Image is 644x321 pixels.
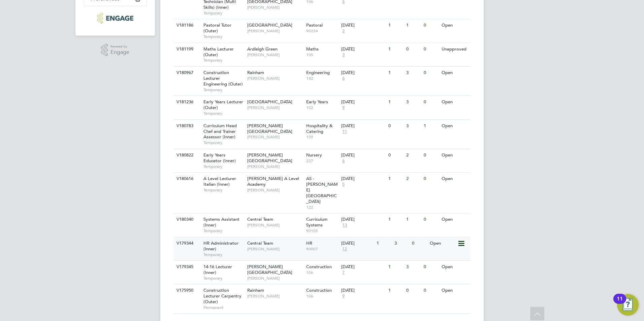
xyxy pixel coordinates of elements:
span: Central Team [247,240,273,246]
div: 3 [393,237,410,250]
div: [DATE] [341,217,385,222]
span: 122 [306,205,338,210]
div: 0 [387,120,404,132]
div: [DATE] [341,241,373,246]
span: Construction Lecturer Carpentry (Outer) [203,287,241,305]
span: [PERSON_NAME] [247,246,303,252]
div: V180822 [175,149,198,162]
div: [DATE] [341,70,385,76]
span: 90105 [306,228,338,234]
div: 0 [422,43,440,56]
span: 9 [341,105,346,111]
span: Powered by [110,44,129,49]
span: [PERSON_NAME] [247,105,303,110]
span: Temporary [203,111,244,116]
div: 2 [405,173,422,185]
span: 13 [341,222,348,228]
span: 106 [306,293,338,299]
div: 1 [422,120,440,132]
span: Temporary [203,58,244,63]
span: Construction Lecturer Engineering (Outer) [203,70,243,87]
span: HR Administrator (Inner) [203,240,238,252]
span: A Level Lecturer Italian (Inner) [203,176,236,187]
div: 0 [422,149,440,162]
a: Powered byEngage [101,44,130,57]
span: Pastoral Tutor (Outer) [203,22,231,34]
div: Open [440,261,469,273]
span: Systems Assistant (Inner) [203,216,239,228]
span: 11 [341,129,348,135]
div: V179345 [175,261,198,273]
div: 1 [405,213,422,226]
div: V180616 [175,173,198,185]
span: Early Years Educator (Inner) [203,152,236,164]
div: Open [428,237,457,250]
span: Rainham [247,287,264,293]
div: V181186 [175,19,198,32]
div: 1 [405,19,422,32]
div: 1 [387,96,404,108]
div: 1 [387,284,404,297]
span: Engineering [306,70,330,75]
span: 14-16 Lecturer (Inner) [203,264,232,275]
span: [PERSON_NAME] [247,276,303,281]
div: 1 [387,261,404,273]
div: 0 [422,213,440,226]
div: 0 [422,67,440,79]
a: Go to home page [84,13,147,24]
div: Open [440,120,469,132]
span: [PERSON_NAME][GEOGRAPHIC_DATA] [247,264,292,275]
div: Open [440,213,469,226]
span: Central Team [247,216,273,222]
div: V180783 [175,120,198,132]
span: 90007 [306,246,338,252]
div: 3 [405,261,422,273]
div: 1 [387,67,404,79]
span: [PERSON_NAME] [247,293,303,299]
div: [DATE] [341,264,385,270]
span: Temporary [203,140,244,145]
span: [PERSON_NAME] [247,76,303,81]
span: [GEOGRAPHIC_DATA] [247,22,292,28]
span: Early Years Lecturer (Outer) [203,99,243,110]
div: V181199 [175,43,198,56]
span: Maths Lecturer (Outer) [203,46,234,58]
span: Ardleigh Green [247,46,278,52]
div: [DATE] [341,123,385,129]
img: huntereducation-logo-retina.png [97,13,133,24]
div: 2 [405,149,422,162]
div: Open [440,19,469,32]
span: [PERSON_NAME][GEOGRAPHIC_DATA] [247,123,292,134]
div: 3 [405,67,422,79]
span: 3 [341,52,346,58]
span: Temporary [203,276,244,281]
div: Open [440,96,469,108]
div: 0 [410,237,428,250]
div: [DATE] [341,152,385,158]
span: 142 [306,76,338,81]
div: 3 [405,96,422,108]
span: 102 [306,105,338,110]
span: Temporary [203,87,244,93]
div: 3 [405,120,422,132]
div: 0 [387,149,404,162]
span: 6 [341,158,346,164]
span: [PERSON_NAME] [247,134,303,140]
span: Construction [306,264,332,270]
span: 9 [341,293,346,299]
div: 0 [422,96,440,108]
span: Engage [110,49,129,55]
span: Early Years [306,99,328,105]
span: Pastoral [306,22,323,28]
div: Open [440,284,469,297]
span: 7 [341,270,346,276]
span: 106 [306,270,338,275]
div: Open [440,149,469,162]
span: Nursery [306,152,322,158]
div: 0 [422,284,440,297]
span: HR [306,240,312,246]
span: Temporary [203,164,244,169]
div: V180967 [175,67,198,79]
div: [DATE] [341,46,385,52]
span: AS - [PERSON_NAME][GEOGRAPHIC_DATA] [306,176,338,204]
